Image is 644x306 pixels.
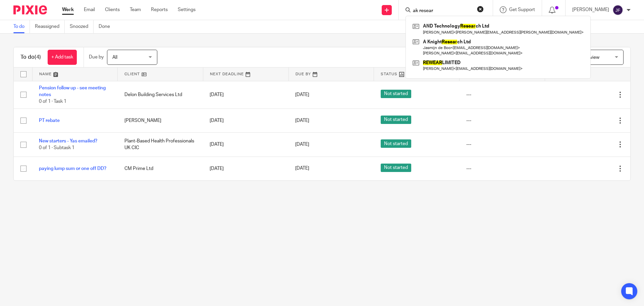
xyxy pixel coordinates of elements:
[20,54,41,61] h1: To do
[509,7,535,12] span: Get Support
[39,118,60,123] a: PT rebate
[105,6,120,13] a: Clients
[203,157,288,180] td: [DATE]
[203,81,288,108] td: [DATE]
[295,142,309,147] span: [DATE]
[203,108,288,132] td: [DATE]
[13,20,30,33] a: To do
[70,20,94,33] a: Snoozed
[39,145,74,150] span: 0 of 1 · Subtask 1
[412,8,473,14] input: Search
[466,141,538,148] div: ---
[381,139,411,148] span: Not started
[295,92,309,97] span: [DATE]
[35,54,41,60] span: (4)
[39,139,97,143] a: New starters - Yas emailed?
[39,86,106,97] a: Pension follow up - see meeting notes
[203,133,288,157] td: [DATE]
[477,6,484,12] button: Clear
[35,20,65,33] a: Reassigned
[118,81,203,108] td: Delon Building Services Ltd
[112,55,117,60] span: All
[39,99,66,104] span: 0 of 1 · Task 1
[295,166,309,171] span: [DATE]
[151,6,168,13] a: Reports
[130,6,141,13] a: Team
[13,5,47,14] img: Pixie
[466,91,538,98] div: ---
[178,6,196,13] a: Settings
[118,157,203,180] td: CM Prime Ltd
[295,118,309,123] span: [DATE]
[39,166,106,171] a: paying lump sum or one off DD?
[62,6,74,13] a: Work
[381,164,411,172] span: Not started
[466,117,538,124] div: ---
[381,116,411,124] span: Not started
[48,50,77,65] a: + Add task
[612,5,623,15] img: svg%3E
[89,54,104,60] p: Due by
[84,6,95,13] a: Email
[572,6,609,13] p: [PERSON_NAME]
[99,20,115,33] a: Done
[118,133,203,157] td: Plant-Based Health Professionals UK CIC
[118,108,203,132] td: [PERSON_NAME]
[381,90,411,98] span: Not started
[466,165,538,172] div: ---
